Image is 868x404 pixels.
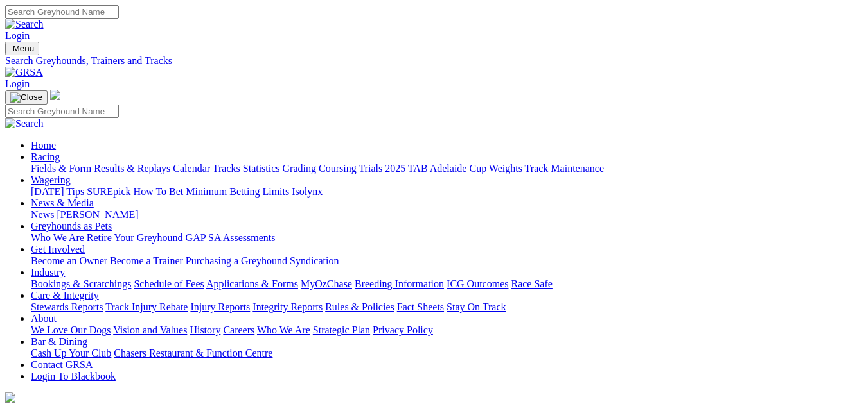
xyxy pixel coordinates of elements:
a: Search Greyhounds, Trainers and Tracks [5,55,863,67]
a: About [31,313,57,324]
a: Applications & Forms [206,278,298,289]
a: ICG Outcomes [447,278,508,289]
a: Fact Sheets [397,301,444,312]
a: Minimum Betting Limits [186,186,289,197]
a: Vision and Values [113,324,187,335]
a: Strategic Plan [313,324,370,335]
a: Cash Up Your Club [31,348,111,358]
a: Bookings & Scratchings [31,278,131,289]
a: Rules & Policies [325,301,394,312]
a: Tracks [213,163,240,174]
a: Stay On Track [447,301,506,312]
a: Track Maintenance [525,163,604,174]
div: About [31,324,863,336]
a: How To Bet [134,186,184,197]
a: Results & Replays [94,163,170,174]
button: Toggle navigation [5,42,39,55]
a: Become a Trainer [110,255,183,266]
div: Care & Integrity [31,301,863,313]
a: We Love Our Dogs [31,324,111,335]
a: Integrity Reports [252,301,323,312]
a: Wagering [31,174,71,185]
a: Coursing [319,163,357,174]
a: Login [5,78,30,89]
div: News & Media [31,209,863,221]
a: Become an Owner [31,255,107,266]
img: logo-grsa-white.png [50,90,60,100]
img: GRSA [5,67,43,78]
div: Racing [31,163,863,174]
a: Bar & Dining [31,336,87,347]
span: Menu [13,44,34,53]
a: Fields & Form [31,163,91,174]
a: Stewards Reports [31,301,103,312]
a: Contact GRSA [31,359,93,370]
a: Racing [31,151,60,162]
a: Who We Are [257,324,310,335]
a: GAP SA Assessments [186,232,276,243]
a: [PERSON_NAME] [57,209,138,220]
a: Breeding Information [355,278,444,289]
a: Grading [283,163,316,174]
a: Weights [489,163,522,174]
input: Search [5,5,119,19]
a: SUREpick [87,186,130,197]
div: Wagering [31,186,863,198]
a: Isolynx [292,186,323,197]
a: Get Involved [31,244,85,255]
a: Careers [223,324,254,335]
div: Greyhounds as Pets [31,232,863,244]
a: MyOzChase [301,278,352,289]
a: News [31,209,54,220]
a: History [190,324,220,335]
a: Greyhounds as Pets [31,221,112,231]
div: Bar & Dining [31,348,863,359]
button: Toggle navigation [5,90,48,105]
input: Search [5,105,119,118]
a: 2025 TAB Adelaide Cup [385,163,486,174]
a: Syndication [290,255,339,266]
a: Trials [359,163,382,174]
a: Industry [31,267,65,278]
a: Care & Integrity [31,290,99,301]
a: [DATE] Tips [31,186,84,197]
a: Race Safe [511,278,552,289]
a: Injury Reports [190,301,250,312]
img: Search [5,118,44,130]
img: Close [10,92,42,103]
a: Statistics [243,163,280,174]
a: Login [5,30,30,41]
a: Privacy Policy [373,324,433,335]
a: Purchasing a Greyhound [186,255,287,266]
div: Industry [31,278,863,290]
img: Search [5,19,44,30]
a: Schedule of Fees [134,278,204,289]
a: Track Injury Rebate [105,301,188,312]
a: News & Media [31,198,94,208]
a: Chasers Restaurant & Function Centre [114,348,272,358]
a: Calendar [173,163,210,174]
a: Home [31,140,56,151]
a: Login To Blackbook [31,371,116,382]
a: Retire Your Greyhound [87,232,183,243]
div: Get Involved [31,255,863,267]
img: logo-grsa-white.png [5,392,15,403]
a: Who We Are [31,232,84,243]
